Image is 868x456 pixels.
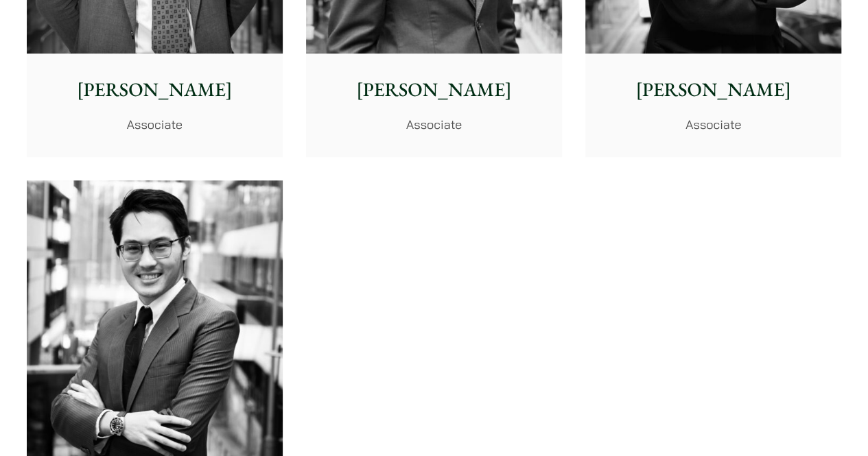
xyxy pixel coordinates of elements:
p: [PERSON_NAME] [596,75,830,104]
p: Associate [317,115,551,134]
p: [PERSON_NAME] [38,75,272,104]
p: Associate [38,115,272,134]
p: [PERSON_NAME] [317,75,551,104]
p: Associate [596,115,830,134]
